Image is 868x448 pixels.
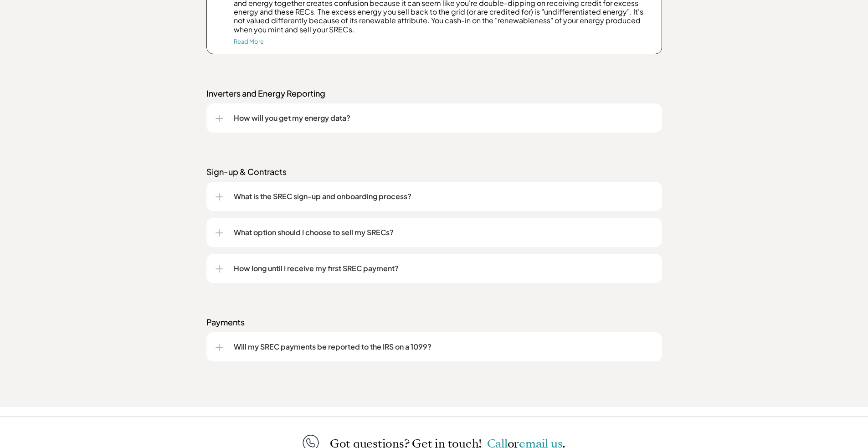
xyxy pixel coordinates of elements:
p: Will my SREC payments be reported to the IRS on a 1099? [234,341,653,352]
p: What option should I choose to sell my SRECs? [234,227,653,238]
a: Read More [234,38,264,45]
p: How will you get my energy data? [234,113,653,124]
p: How long until I receive my first SREC payment? [234,263,653,274]
p: Sign-up & Contracts [206,166,662,177]
p: Inverters and Energy Reporting [206,88,662,99]
p: Payments [206,317,662,328]
p: What is the SREC sign-up and onboarding process? [234,191,653,202]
